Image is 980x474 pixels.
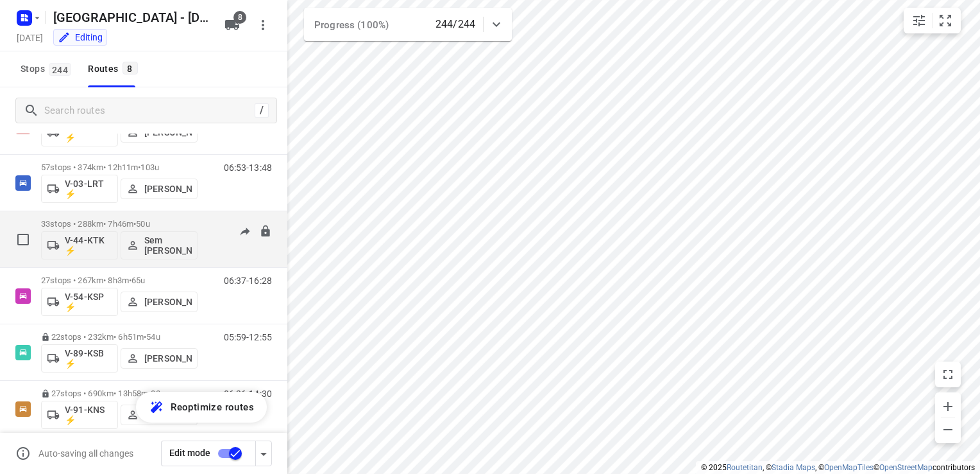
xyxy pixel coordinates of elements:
p: [PERSON_NAME] [144,353,192,364]
button: V-03-LRT ⚡ [41,175,118,203]
p: V-03-LRT ⚡ [65,179,112,199]
button: [PERSON_NAME] [121,292,198,312]
p: 06:37-16:28 [224,276,272,286]
a: OpenMapTiles [824,463,874,472]
button: Lock route [259,225,272,240]
p: V-89-KSB ⚡ [65,348,112,369]
input: Search routes [44,101,255,121]
button: V-91-KNS ⚡ [41,401,118,429]
button: 8 [219,12,245,38]
div: Routes [88,61,141,77]
span: Progress (100%) [314,19,389,31]
span: 83u [151,389,164,398]
p: V-44-KTK ⚡ [65,235,112,256]
h5: Rename [48,7,214,28]
span: • [148,389,151,398]
button: [PERSON_NAME] [121,348,198,369]
div: / [255,103,269,118]
p: V-91-KNS ⚡ [65,405,112,425]
span: Reoptimize routes [171,399,254,416]
button: [PERSON_NAME] [121,179,198,199]
h5: Project date [12,30,48,45]
button: Reoptimize routes [136,392,267,423]
p: 06:26-14:30 [224,389,272,399]
span: 50u [136,219,149,229]
span: 244 [49,63,71,76]
span: • [129,276,131,285]
button: V-54-KSP ⚡ [41,288,118,316]
p: Sem [PERSON_NAME] [144,235,192,256]
p: 57 stops • 374km • 12h11m [41,162,198,172]
div: small contained button group [904,8,961,33]
button: Map settings [906,8,932,33]
button: [PERSON_NAME] [121,405,198,425]
button: More [250,12,276,38]
span: 103u [140,162,159,172]
span: 65u [131,276,145,285]
p: 22 stops • 232km • 6h51m [41,332,198,342]
p: 33 stops • 288km • 7h46m [41,219,198,229]
span: Stops [21,61,75,77]
p: 244/244 [435,17,475,32]
span: • [133,219,136,229]
p: Auto-saving all changes [38,448,133,459]
span: Edit mode [169,448,210,458]
p: 06:53-13:48 [224,162,272,173]
span: • [138,162,140,172]
div: Driver app settings [256,445,271,461]
button: V-44-KTK ⚡ [41,231,118,259]
button: Fit zoom [933,8,958,33]
button: V-89-KSB ⚡ [41,344,118,373]
p: V-54-KSP ⚡ [65,292,112,312]
span: Select [10,227,36,252]
li: © 2025 , © , © © contributors [701,463,975,472]
p: 27 stops • 690km • 13h58m [41,389,198,398]
a: OpenStreetMap [879,463,933,472]
div: You are currently in edit mode. [58,31,103,44]
span: 8 [233,11,246,24]
span: 54u [146,332,160,342]
span: • [144,332,146,342]
p: [PERSON_NAME] [144,184,192,194]
div: Progress (100%)244/244 [304,8,512,41]
span: 8 [122,62,138,75]
a: Routetitan [727,463,763,472]
button: Sem [PERSON_NAME] [121,231,198,259]
p: 05:59-12:55 [224,332,272,342]
p: 27 stops • 267km • 8h3m [41,276,198,285]
button: Send to driver [232,219,258,245]
p: [PERSON_NAME] [144,297,192,307]
a: Stadia Maps [772,463,815,472]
